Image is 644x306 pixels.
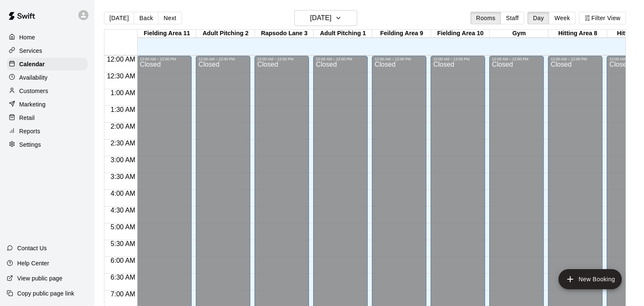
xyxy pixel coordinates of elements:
span: 1:00 AM [109,89,138,96]
span: 6:00 AM [109,257,138,264]
button: Rooms [470,12,501,24]
p: Help Center [17,259,49,267]
div: Gym [490,30,548,38]
a: Marketing [7,98,88,111]
div: 12:00 AM – 12:00 PM [316,57,365,61]
span: 1:30 AM [109,106,138,113]
button: Back [134,12,158,24]
span: 12:30 AM [105,73,138,80]
div: 12:00 AM – 12:00 PM [140,57,189,61]
div: 12:00 AM – 12:00 PM [374,57,424,61]
h6: [DATE] [310,12,331,24]
button: Staff [501,12,525,24]
div: 12:00 AM – 12:00 PM [198,57,248,61]
span: 2:30 AM [109,140,138,147]
a: Retail [7,112,88,124]
p: Home [19,33,35,41]
div: Rapsodo Lane 3 [255,30,314,38]
p: View public page [17,274,62,283]
a: Availability [7,71,88,84]
span: 4:30 AM [109,207,138,214]
div: 12:00 AM – 12:00 PM [551,57,600,61]
span: 5:00 AM [109,223,138,231]
span: 5:30 AM [109,240,138,247]
div: Fielding Area 11 [138,30,196,38]
button: [DATE] [104,12,134,24]
span: 3:00 AM [109,156,138,163]
span: 2:00 AM [109,123,138,130]
a: Home [7,31,88,44]
p: Customers [19,87,48,95]
p: Calendar [19,60,45,68]
button: [DATE] [294,10,357,26]
p: Services [19,47,42,55]
div: 12:00 AM – 12:00 PM [492,57,541,61]
div: Feilding Area 9 [372,30,431,38]
a: Reports [7,125,88,137]
div: Adult Pitching 2 [196,30,255,38]
span: 7:00 AM [109,290,138,298]
p: Contact Us [17,244,47,252]
span: 4:00 AM [109,190,138,197]
span: 6:30 AM [109,274,138,281]
button: Next [158,12,182,24]
button: Week [549,12,575,24]
p: Copy public page link [17,289,74,298]
div: Hitting Area 8 [548,30,607,38]
a: Customers [7,85,88,97]
p: Retail [19,114,35,122]
p: Reports [19,127,40,135]
div: Adult Pitching 1 [314,30,372,38]
div: 12:00 AM – 12:00 PM [257,57,306,61]
span: 3:30 AM [109,173,138,180]
a: Settings [7,138,88,151]
button: Filter View [579,12,626,24]
span: 12:00 AM [105,56,138,63]
a: Calendar [7,58,88,70]
p: Settings [19,140,41,149]
div: Fielding Area 10 [431,30,490,38]
button: Day [527,12,549,24]
div: 12:00 AM – 12:00 PM [433,57,483,61]
p: Availability [19,73,48,82]
button: add [558,269,622,289]
p: Marketing [19,100,46,109]
a: Services [7,44,88,57]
